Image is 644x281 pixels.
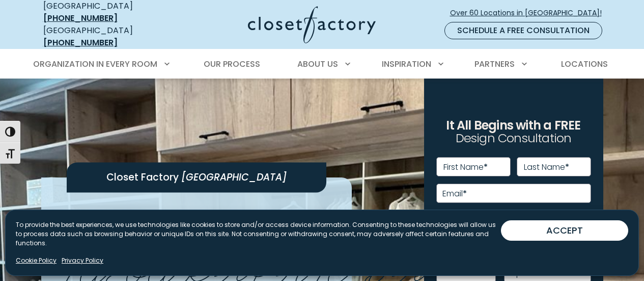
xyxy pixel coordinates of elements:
[43,12,118,24] a: [PHONE_NUMBER]
[524,163,569,171] label: Last Name
[450,8,610,18] span: Over 60 Locations in [GEOGRAPHIC_DATA]!
[561,58,608,70] span: Locations
[474,58,515,70] span: Partners
[297,58,338,70] span: About Us
[444,22,602,39] a: Schedule a Free Consultation
[33,58,157,70] span: Organization in Every Room
[98,205,269,239] span: Closet Design
[181,170,287,184] span: [GEOGRAPHIC_DATA]
[510,269,550,277] label: Zip Code
[446,117,580,134] span: It All Begins with a FREE
[16,220,501,248] p: To provide the best experiences, we use technologies like cookies to store and/or access device i...
[382,58,431,70] span: Inspiration
[106,170,179,184] span: Closet Factory
[501,220,628,241] button: ACCEPT
[26,50,619,79] nav: Primary Menu
[248,6,376,43] img: Closet Factory Logo
[442,190,467,198] label: Email
[43,24,168,49] div: [GEOGRAPHIC_DATA]
[443,163,488,171] label: First Name
[450,4,610,22] a: Over 60 Locations in [GEOGRAPHIC_DATA]!
[204,58,260,70] span: Our Process
[43,37,118,48] a: [PHONE_NUMBER]
[62,256,103,265] a: Privacy Policy
[16,256,57,265] a: Cookie Policy
[456,130,572,147] span: Design Consultation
